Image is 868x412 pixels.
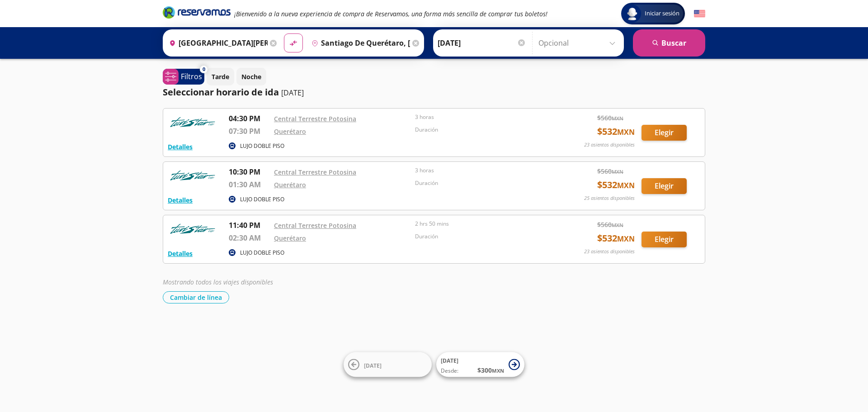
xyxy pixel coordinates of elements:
[203,66,205,73] span: 0
[163,291,229,303] button: Cambiar de línea
[229,220,269,231] p: 11:40 PM
[274,180,306,189] a: Querétaro
[584,248,635,256] p: 23 asientos disponibles
[229,113,269,124] p: 04:30 PM
[168,249,193,258] button: Detalles
[240,195,284,204] p: LUJO DOBLE PISO
[641,9,683,18] span: Iniciar sesión
[415,166,552,175] p: 3 horas
[212,72,229,81] p: Tarde
[612,222,623,228] small: MXN
[163,69,204,85] button: 0Filtros
[236,68,266,85] button: Noche
[597,125,635,138] span: $ 532
[415,126,552,134] p: Duración
[436,352,524,377] button: [DATE]Desde:$300MXN
[441,367,458,375] span: Desde:
[597,232,635,245] span: $ 532
[415,113,552,121] p: 3 horas
[617,180,635,190] small: MXN
[597,220,623,229] span: $ 560
[181,71,202,82] p: Filtros
[274,168,356,176] a: Central Terrestre Potosina
[229,232,269,243] p: 02:30 AM
[281,87,304,98] p: [DATE]
[438,32,526,54] input: Elegir Fecha
[633,29,705,57] button: Buscar
[165,32,268,54] input: Buscar Origen
[364,361,382,369] span: [DATE]
[612,168,623,175] small: MXN
[642,125,687,141] button: Elegir
[274,127,306,136] a: Querétaro
[612,115,623,122] small: MXN
[163,278,273,286] em: Mostrando todos los viajes disponibles
[229,166,269,177] p: 10:30 PM
[168,220,217,238] img: RESERVAMOS
[617,234,635,244] small: MXN
[597,178,635,192] span: $ 532
[344,352,432,377] button: [DATE]
[168,195,193,205] button: Detalles
[274,114,356,123] a: Central Terrestre Potosina
[477,365,504,375] span: $ 300
[168,142,193,152] button: Detalles
[168,166,217,185] img: RESERVAMOS
[234,9,547,18] em: ¡Bienvenido a la nueva experiencia de compra de Reservamos, una forma más sencilla de comprar tus...
[207,68,234,85] button: Tarde
[694,8,705,19] button: English
[168,113,217,131] img: RESERVAMOS
[308,32,410,54] input: Buscar Destino
[597,113,623,123] span: $ 560
[163,5,231,19] i: Brand Logo
[415,179,552,187] p: Duración
[163,5,231,22] a: Brand Logo
[163,85,279,99] p: Seleccionar horario de ida
[274,234,306,242] a: Querétaro
[240,142,284,150] p: LUJO DOBLE PISO
[597,166,623,176] span: $ 560
[492,367,504,374] small: MXN
[274,221,356,230] a: Central Terrestre Potosina
[229,126,269,137] p: 07:30 PM
[229,179,269,190] p: 01:30 AM
[415,220,552,228] p: 2 hrs 50 mins
[441,357,458,365] span: [DATE]
[617,127,635,137] small: MXN
[584,141,635,149] p: 23 asientos disponibles
[584,194,635,202] p: 25 asientos disponibles
[415,232,552,241] p: Duración
[240,249,284,257] p: LUJO DOBLE PISO
[538,32,619,54] input: Opcional
[642,178,687,194] button: Elegir
[241,72,261,81] p: Noche
[642,232,687,247] button: Elegir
